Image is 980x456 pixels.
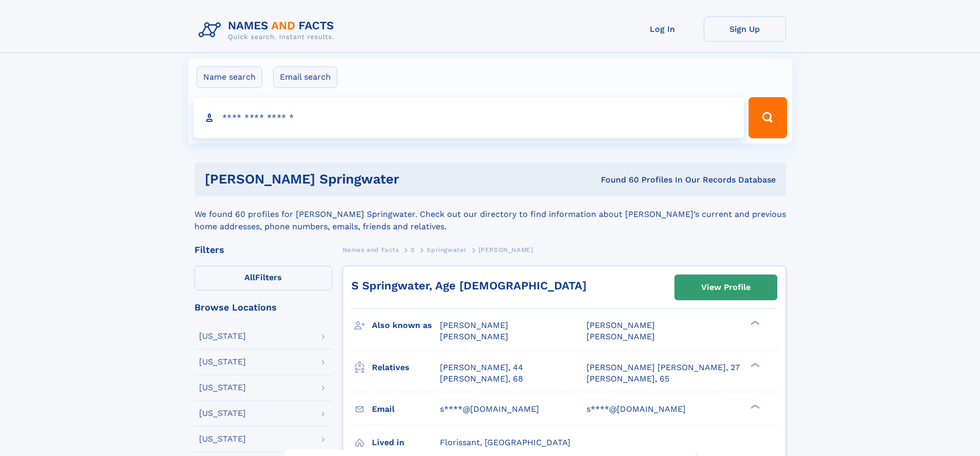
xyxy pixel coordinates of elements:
label: Name search [197,66,262,88]
div: View Profile [701,276,751,299]
a: Springwater [426,243,467,256]
div: ❯ [748,403,760,410]
div: [US_STATE] [199,332,246,340]
div: [US_STATE] [199,384,246,392]
div: ❯ [748,361,760,368]
span: [PERSON_NAME] [586,320,655,330]
span: Springwater [426,246,467,253]
a: [PERSON_NAME] [PERSON_NAME], 27 [586,362,740,373]
span: Florissant, [GEOGRAPHIC_DATA] [440,437,571,447]
label: Filters [194,266,332,290]
div: ❯ [748,320,760,326]
a: S [411,243,415,256]
input: search input [193,97,744,138]
div: [US_STATE] [199,358,246,366]
a: Names and Facts [343,243,399,256]
a: View Profile [675,275,777,300]
span: S [411,246,415,253]
div: We found 60 profiles for [PERSON_NAME] Springwater. Check out our directory to find information a... [194,196,786,233]
div: Browse Locations [194,303,332,312]
a: S Springwater, Age [DEMOGRAPHIC_DATA] [351,279,586,292]
h3: Relatives [372,359,440,376]
button: Search Button [749,97,787,138]
a: [PERSON_NAME], 65 [586,373,669,385]
a: Sign Up [704,16,786,42]
h3: Also known as [372,317,440,334]
a: Log In [621,16,704,42]
a: [PERSON_NAME], 44 [440,362,523,373]
span: [PERSON_NAME] [440,320,508,330]
div: Found 60 Profiles In Our Records Database [500,174,776,186]
span: [PERSON_NAME] [440,332,508,341]
span: [PERSON_NAME] [586,332,655,341]
h3: Lived in [372,434,440,451]
span: All [244,272,255,282]
div: Filters [194,245,332,254]
h1: [PERSON_NAME] Springwater [205,173,500,186]
label: Email search [273,66,337,88]
span: [PERSON_NAME] [478,246,533,253]
h3: Email [372,400,440,418]
img: Logo Names and Facts [194,16,343,44]
a: [PERSON_NAME], 68 [440,373,523,385]
div: [US_STATE] [199,435,246,443]
div: [US_STATE] [199,409,246,417]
